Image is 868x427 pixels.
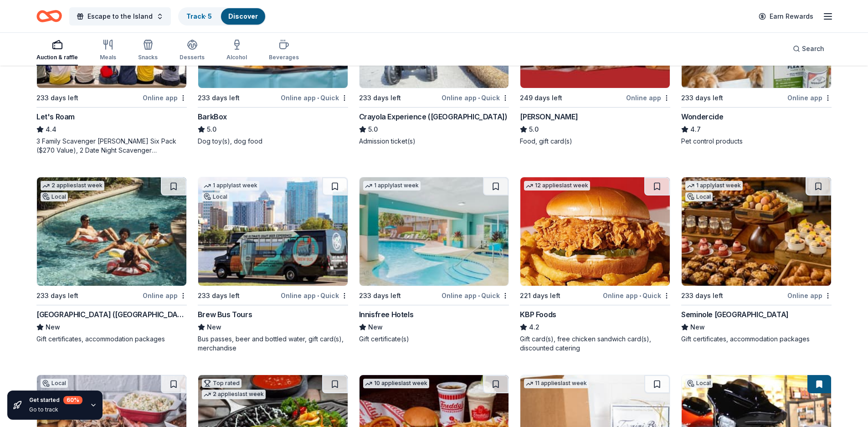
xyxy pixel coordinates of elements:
a: Track· 5 [186,12,212,20]
div: Brew Bus Tours [198,309,252,320]
div: [PERSON_NAME] [520,111,578,122]
span: • [478,292,480,299]
button: Auction & raffle [36,36,78,66]
div: 249 days left [520,93,562,103]
button: Meals [100,36,116,66]
img: Image for KBP Foods [520,177,670,286]
a: Home [36,5,62,27]
span: New [207,322,221,333]
div: Gift certificates, accommodation packages [681,334,832,344]
div: Admission ticket(s) [359,137,509,146]
div: Meals [100,54,116,61]
div: 233 days left [681,290,723,301]
button: Desserts [180,36,205,66]
div: Online app Quick [281,290,348,301]
div: 10 applies last week [363,379,429,388]
div: Desserts [180,54,205,61]
a: Image for Innisfree Hotels1 applylast week233 days leftOnline app•QuickInnisfree HotelsNewGift ce... [359,177,509,344]
div: Online app [143,290,187,301]
span: 5.0 [368,124,378,135]
button: Track· 5Discover [178,7,266,26]
span: Search [802,43,824,54]
div: 1 apply last week [202,181,259,190]
span: • [317,292,319,299]
a: Discover [228,12,258,20]
div: 233 days left [198,290,240,301]
div: 1 apply last week [363,181,421,190]
div: Local [202,192,229,201]
div: Online app [143,92,187,103]
div: Local [41,192,68,201]
button: Escape to the Island [69,7,171,26]
div: BarkBox [198,111,227,122]
div: Online app Quick [442,92,509,103]
div: 233 days left [36,290,78,301]
div: Local [685,379,713,388]
div: Online app Quick [281,92,348,103]
div: 11 applies last week [524,379,589,388]
div: Online app Quick [442,290,509,301]
span: 5.0 [529,124,539,135]
span: 4.4 [46,124,56,135]
a: Earn Rewards [753,8,819,25]
span: 4.2 [529,322,539,333]
a: Image for KBP Foods12 applieslast week221 days leftOnline app•QuickKBP Foods4.2Gift card(s), free... [520,177,670,353]
div: 1 apply last week [685,181,743,190]
div: Pet control products [681,137,832,146]
button: Beverages [269,36,299,66]
img: Image for Brew Bus Tours [198,177,348,286]
div: Wondercide [681,111,723,122]
div: Food, gift card(s) [520,137,670,146]
div: Top rated [202,379,241,388]
div: Beverages [269,54,299,61]
div: Local [685,192,713,201]
div: 3 Family Scavenger [PERSON_NAME] Six Pack ($270 Value), 2 Date Night Scavenger [PERSON_NAME] Two ... [36,137,187,155]
button: Alcohol [226,36,247,66]
div: Dog toy(s), dog food [198,137,348,146]
div: 2 applies last week [41,181,104,190]
span: New [690,322,705,333]
span: • [317,94,319,102]
div: 233 days left [359,290,401,301]
div: Get started [29,396,82,404]
span: New [46,322,60,333]
div: 233 days left [36,93,78,103]
div: Online app Quick [603,290,670,301]
span: Escape to the Island [87,11,153,22]
img: Image for Seminole Hard Rock Hotel & Casino Hollywood [682,177,831,286]
div: Auction & raffle [36,54,78,61]
a: Image for Seminole Hard Rock Hotel & Casino Hollywood1 applylast weekLocal233 days leftOnline app... [681,177,832,344]
div: Gift card(s), free chicken sandwich card(s), discounted catering [520,334,670,353]
div: 60 % [63,396,82,404]
span: • [478,94,480,102]
div: Bus passes, beer and bottled water, gift card(s), merchandise [198,334,348,353]
div: Online app [787,92,832,103]
div: Alcohol [226,54,247,61]
div: Snacks [138,54,158,61]
span: New [368,322,383,333]
div: Gift certificate(s) [359,334,509,344]
div: KBP Foods [520,309,556,320]
div: Seminole [GEOGRAPHIC_DATA] [681,309,789,320]
div: [GEOGRAPHIC_DATA] ([GEOGRAPHIC_DATA]) [36,309,187,320]
span: 5.0 [207,124,216,135]
div: 2 applies last week [202,390,266,399]
div: 233 days left [681,93,723,103]
div: 233 days left [198,93,240,103]
button: Snacks [138,36,158,66]
div: Crayola Experience ([GEOGRAPHIC_DATA]) [359,111,508,122]
div: Go to track [29,406,82,413]
span: 4.7 [690,124,701,135]
div: 12 applies last week [524,181,590,190]
div: Online app [787,290,832,301]
a: Image for Four Seasons Resort (Orlando)2 applieslast weekLocal233 days leftOnline app[GEOGRAPHIC_... [36,177,187,344]
a: Image for Brew Bus Tours1 applylast weekLocal233 days leftOnline app•QuickBrew Bus ToursNewBus pa... [198,177,348,353]
button: Search [786,40,832,58]
div: Innisfree Hotels [359,309,414,320]
img: Image for Innisfree Hotels [360,177,509,286]
div: Let's Roam [36,111,75,122]
div: 221 days left [520,290,560,301]
div: Gift certificates, accommodation packages [36,334,187,344]
img: Image for Four Seasons Resort (Orlando) [37,177,186,286]
div: 233 days left [359,93,401,103]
